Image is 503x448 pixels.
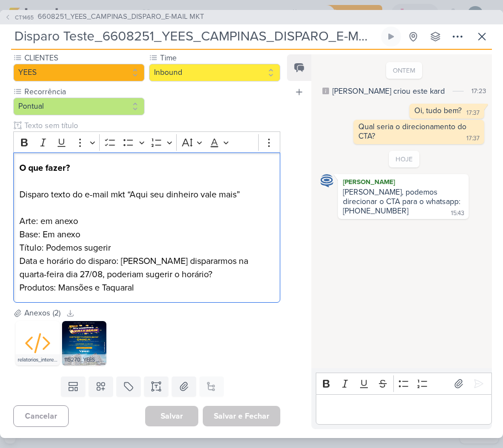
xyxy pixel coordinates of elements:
[149,64,280,82] button: Inbound
[414,106,461,115] div: Oi, tudo bem?
[13,152,280,303] div: Editor editing area: main
[13,98,145,115] button: Pontual
[62,321,106,365] img: mER07ippORzM1gNyH6yJIGjg2T5sVhkFzf7iZpAN.jpg
[23,86,145,98] label: Recorrência
[19,161,274,254] p: Disparo texto do e-mail mkt “Aqui seu dinheiro vale mais” Arte: em anexo Base: Em anexo Título: P...
[316,373,492,394] div: Editor toolbar
[13,64,145,82] button: YEES
[451,209,464,218] div: 15:43
[159,52,280,64] label: Time
[19,254,274,281] p: Data e horário do disparo: [PERSON_NAME] dispararmos na quarta-feira dia 27/08, poderiam sugerir ...
[23,52,145,64] label: CLIENTES
[19,162,70,174] strong: O que fazer?
[466,134,480,143] div: 17:37
[13,405,69,427] button: Cancelar
[358,122,469,141] div: Qual seria o direcionamento do CTA?
[62,354,106,365] div: 115270_YEES _ E-MAIL MKT _ SEU DINHEIRO VALE MAIS _ CAMPINAS.jpg
[316,394,492,425] div: Editor editing area: main
[13,131,280,153] div: Editor toolbar
[320,174,333,187] img: Caroline Traven De Andrade
[22,120,280,131] input: Texto sem título
[24,307,60,319] div: Anexos (2)
[16,354,60,365] div: relatorios_interessados_1755800168.csv
[11,27,379,47] input: Kard Sem Título
[466,109,480,118] div: 17:37
[340,176,466,187] div: [PERSON_NAME]
[19,281,274,294] p: Produtos: Mansões e Taquaral
[471,86,486,96] div: 17:23
[343,187,463,216] div: [PERSON_NAME], podemos direcionar o CTA para o whatsapp: [PHONE_NUMBER]
[332,85,445,97] div: [PERSON_NAME] criou este kard
[387,32,396,41] div: Ligar relógio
